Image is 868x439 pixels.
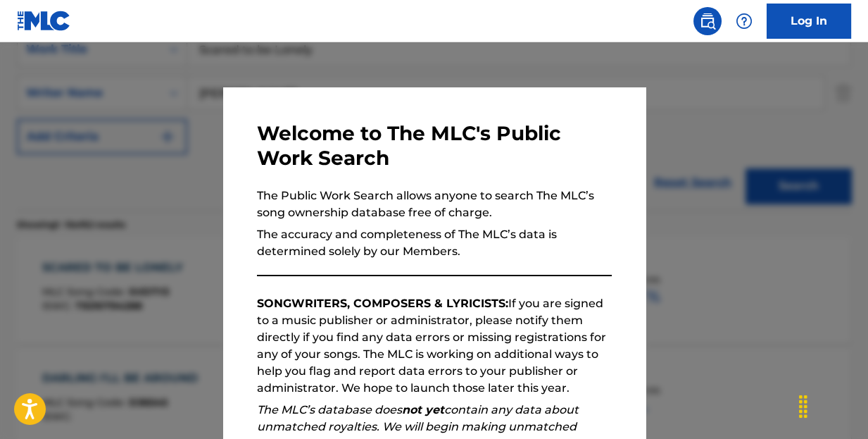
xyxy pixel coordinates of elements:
div: Help [730,7,758,35]
strong: not yet [402,403,444,416]
a: Public Search [693,7,722,35]
img: MLC Logo [17,11,71,31]
h3: Welcome to The MLC's Public Work Search [257,121,612,171]
strong: SONGWRITERS, COMPOSERS & LYRICISTS: [257,297,508,310]
img: help [736,13,753,30]
p: The Public Work Search allows anyone to search The MLC’s song ownership database free of charge. [257,187,612,221]
div: Drag [792,385,814,428]
p: The accuracy and completeness of The MLC’s data is determined solely by our Members. [257,226,612,260]
iframe: Chat Widget [798,371,868,439]
p: If you are signed to a music publisher or administrator, please notify them directly if you find ... [257,295,612,397]
a: Log In [767,4,851,39]
img: search [699,13,716,30]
